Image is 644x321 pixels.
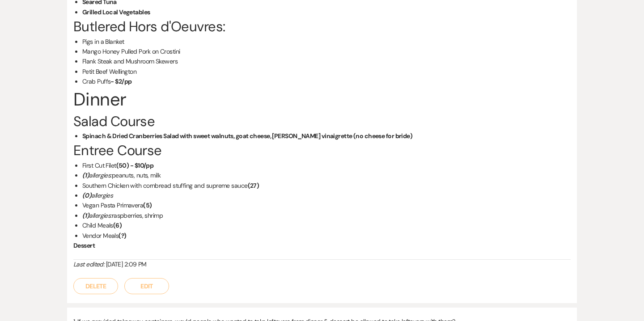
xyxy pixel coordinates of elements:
strong: (5) [143,201,152,209]
em: (1) [82,211,89,220]
strong: - $2/pp [110,77,131,85]
em: (1) [82,171,89,179]
button: Edit [124,278,169,294]
button: Delete [73,278,118,294]
li: Vendor Meals [82,231,571,241]
h3: Butlered Hors d'Oeuvres: [73,17,571,36]
em: allergies: [89,171,111,179]
li: First Cut Filet [82,160,571,170]
strong: Spinach & Dried Cranberries Salad with sweet walnuts, goat cheese, [PERSON_NAME] vinaigrette (no ... [82,132,412,140]
strong: Dessert [73,241,95,249]
h3: Entree Course [73,141,571,160]
h3: Salad Course [73,112,571,131]
em: allergies: [89,211,111,220]
strong: (27) [248,182,259,190]
div: [DATE] 2:09 PM [73,260,571,269]
h2: Dinner [73,87,571,112]
i: Last edited: [73,260,104,268]
li: Mango Honey Pulled Pork on Crostini [82,46,571,56]
li: Flank Steak and Mushroom Skewers [82,56,571,66]
strong: Grilled Local Vegetables [82,8,150,16]
li: Child Meals [82,220,571,230]
li: Pigs in a Blanket [82,37,571,46]
strong: (50) - $10/pp [116,161,154,169]
em: (0) [82,191,91,199]
li: raspberries, shrimp [82,211,571,220]
li: Vegan Pasta Primavera [82,200,571,210]
strong: (6) [113,221,122,229]
li: Petit Beef Wellington [82,67,571,76]
li: Southern Chicken with cornbread stuffing and supreme sauce [82,181,571,190]
li: Crab Puffs [82,76,571,86]
li: peanuts, nuts, milk [82,170,571,180]
em: allergies [91,191,113,199]
strong: (?) [119,232,126,240]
